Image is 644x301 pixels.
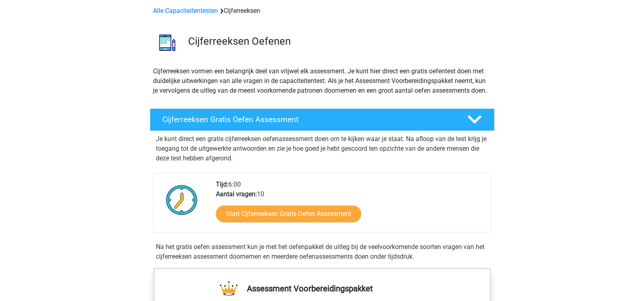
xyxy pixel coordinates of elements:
div: 6:00 10 [210,180,491,232]
img: Klok [162,180,202,220]
b: Aantal vragen: [216,190,257,198]
p: Je kunt direct een gratis cijferreeksen oefenassessment doen om te kijken waar je staat. Na afloo... [156,134,488,163]
a: Alle Capaciteitentesten [153,7,218,15]
div: Cijferreeksen [150,6,494,16]
p: Cijferreeksen vormen een belangrijk deel van vrijwel elk assessment. Je kunt hier direct een grat... [153,66,491,95]
b: Tijd: [216,181,228,188]
img: cijferreeksen [150,25,184,60]
a: Start Cijferreeksen Gratis Oefen Assessment [216,206,361,222]
a: Cijferreeksen Gratis Oefen Assessment [147,108,498,131]
h3: Cijferreeksen Oefenen [188,35,488,48]
h4: Cijferreeksen Gratis Oefen Assessment [163,115,454,124]
div: Na het gratis oefen assessment kun je met het oefenpakket de uitleg bij de veelvoorkomende soorte... [153,242,491,262]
